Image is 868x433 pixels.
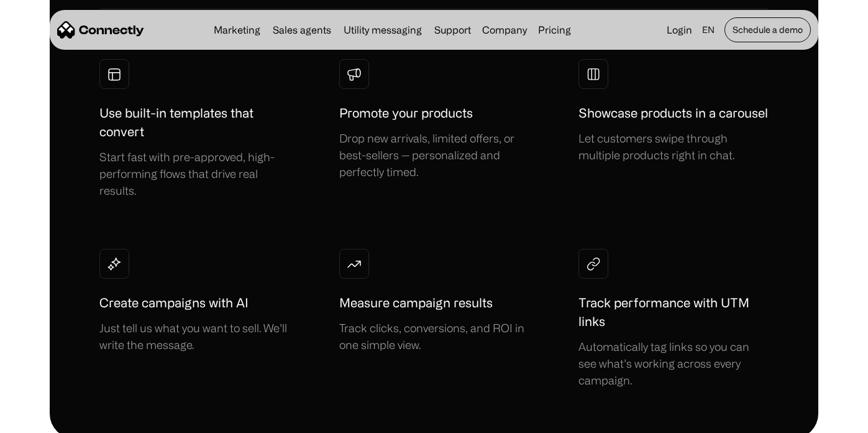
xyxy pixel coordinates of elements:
div: Company [482,21,527,39]
a: home [57,21,144,39]
a: Schedule a demo [724,17,811,42]
a: Utility messaging [339,25,427,35]
a: Marketing [209,25,265,35]
aside: Language selected: English [12,410,75,429]
div: Automatically tag links so you can see what’s working across every campaign. [578,338,769,389]
div: Let customers swipe through multiple products right in chat. [578,130,769,164]
h1: Promote your products [339,104,473,123]
h1: Use built-in templates that convert [99,104,290,141]
a: Pricing [533,25,576,35]
div: Track clicks, conversions, and ROI in one simple view. [339,320,529,353]
ul: Language list [25,411,75,429]
div: Just tell us what you want to sell. We’ll write the message. [99,320,290,353]
a: Support [429,25,476,35]
h1: Measure campaign results [339,294,493,312]
div: en [702,21,715,39]
a: Sales agents [268,25,336,35]
div: Drop new arrivals, limited offers, or best-sellers — personalized and perfectly timed. [339,130,529,180]
div: en [697,21,722,39]
h1: Create campaigns with AI [99,294,249,312]
h1: Track performance with UTM links [578,294,769,331]
h1: Showcase products in a carousel [578,104,768,123]
div: Start fast with pre-approved, high-performing flows that drive real results. [99,149,290,199]
a: Login [662,21,697,39]
div: Company [478,21,531,39]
